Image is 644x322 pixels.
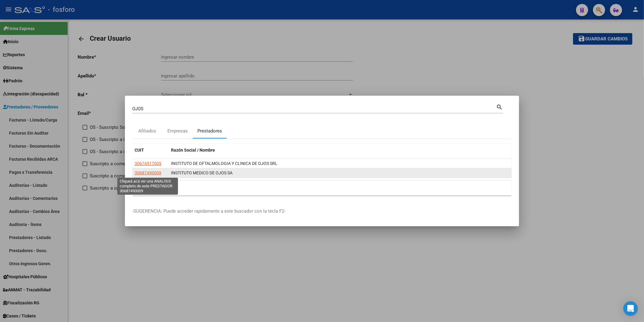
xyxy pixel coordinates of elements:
[168,128,188,135] div: Empresas
[135,170,161,175] span: 30687490009
[197,128,222,135] div: Prestadores
[171,160,509,167] div: INSTITUTO DE OFTALMOLOGIA Y CLINICA DE OJOS SRL
[135,148,144,152] span: CUIT
[135,161,161,166] span: 30674517005
[132,144,169,157] datatable-header-cell: CUIT
[139,128,156,135] div: Afiliados
[169,144,512,157] datatable-header-cell: Razón Social / Nombre
[496,103,503,110] mat-icon: search
[171,170,509,176] div: INSTITUTO MEDICO DE OJOS SA
[132,180,512,196] div: 2 total
[132,208,512,215] p: -SUGERENCIA: Puede acceder rapidamente a este buscador con la tecla F2-
[623,301,638,316] div: Open Intercom Messenger
[171,148,215,152] span: Razón Social / Nombre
